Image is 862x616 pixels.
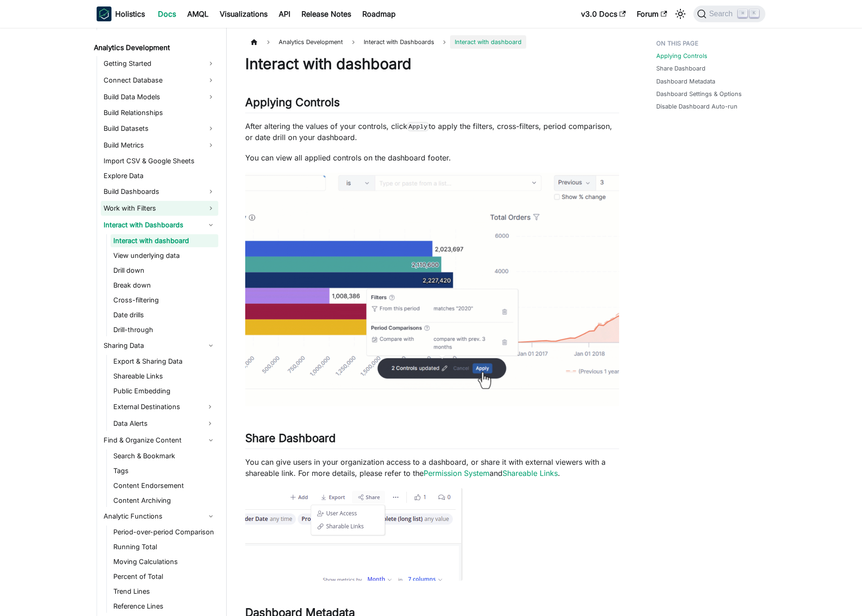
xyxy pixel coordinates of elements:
[503,468,558,478] a: Shareable Links
[111,449,218,462] a: Search & Bookmark
[101,73,218,88] a: Connect Database
[202,416,218,431] button: Expand sidebar category 'Data Alerts'
[656,77,715,86] a: Dashboard Metadata
[706,10,738,18] span: Search
[111,264,218,277] a: Drill down
[111,570,218,583] a: Percent of Total
[202,399,218,414] button: Expand sidebar category 'External Destinations'
[101,201,218,216] a: Work with Filters
[359,35,439,49] span: Interact with Dashboards
[656,51,707,60] a: Applying Controls
[111,294,218,307] a: Cross-filtering
[111,308,218,321] a: Date drills
[111,249,218,262] a: View underlying data
[245,152,619,163] p: You can view all applied controls on the dashboard footer.
[111,370,218,383] a: Shareable Links
[115,8,145,19] b: Holistics
[407,122,429,131] code: Apply
[111,416,202,431] a: Data Alerts
[101,184,218,199] a: Build Dashboards
[450,35,526,49] span: Interact with dashboard
[101,121,218,136] a: Build Datasets
[274,35,347,49] span: Analytics Development
[111,385,218,398] a: Public Embedding
[214,6,273,21] a: Visualizations
[111,279,218,292] a: Break down
[101,218,218,232] a: Interact with Dashboards
[424,468,490,478] a: Permission System
[296,6,357,21] a: Release Notes
[673,6,688,21] button: Switch between dark and light mode (currently light mode)
[101,138,218,153] a: Build Metrics
[111,555,218,568] a: Moving Calculations
[273,6,296,21] a: API
[91,41,218,54] a: Analytics Development
[101,154,218,167] a: Import CSV & Google Sheets
[656,90,742,98] a: Dashboard Settings & Options
[575,6,631,21] a: v3.0 Docs
[111,600,218,613] a: Reference Lines
[111,585,218,598] a: Trend Lines
[101,509,218,524] a: Analytic Functions
[357,6,401,21] a: Roadmap
[101,56,218,71] a: Getting Started
[111,479,218,492] a: Content Endorsement
[101,106,218,119] a: Build Relationships
[111,526,218,539] a: Period-over-period Comparison
[111,464,218,477] a: Tags
[245,35,619,49] nav: Breadcrumbs
[738,9,747,18] kbd: ⌘
[101,169,218,182] a: Explore Data
[152,6,182,21] a: Docs
[97,6,111,21] img: Holistics
[87,28,227,616] nav: Docs sidebar
[111,540,218,553] a: Running Total
[182,6,214,21] a: AMQL
[245,35,263,49] a: Home page
[245,456,619,479] p: You can give users in your organization access to a dashboard, or share it with external viewers ...
[245,431,619,449] h2: Share Dashboard
[101,90,218,104] a: Build Data Models
[101,338,218,353] a: Sharing Data
[656,64,705,73] a: Share Dashboard
[245,55,619,73] h1: Interact with dashboard
[111,494,218,507] a: Content Archiving
[111,234,218,247] a: Interact with dashboard
[693,6,765,22] button: Search (Command+K)
[97,6,145,21] a: HolisticsHolistics
[656,102,738,111] a: Disable Dashboard Auto-run
[111,355,218,368] a: Export & Sharing Data
[101,433,218,448] a: Find & Organize Content
[245,96,619,113] h2: Applying Controls
[750,9,759,18] kbd: K
[245,121,619,143] p: After altering the values of your controls, click to apply the filters, cross-filters, period com...
[111,399,202,414] a: External Destinations
[631,6,673,21] a: Forum
[111,323,218,336] a: Drill-through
